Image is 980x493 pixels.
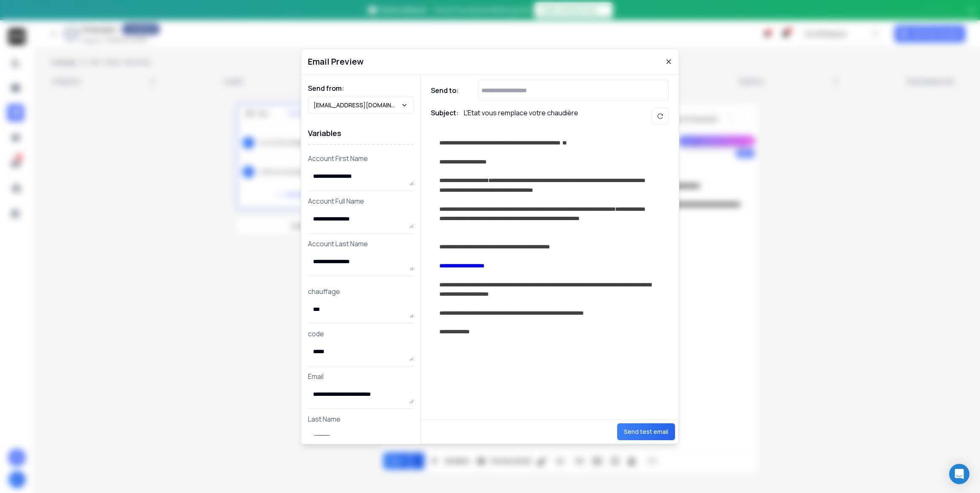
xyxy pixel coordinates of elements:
[308,56,364,68] h1: Email Preview
[308,83,414,93] h1: Send from:
[308,196,414,206] p: Account Full Name
[949,464,969,484] div: Open Intercom Messenger
[308,414,414,424] p: Last Name
[308,153,414,163] p: Account First Name
[308,329,414,339] p: code
[464,108,578,125] p: L'Etat vous remplace votre chaudière
[617,423,675,440] button: Send test email
[308,239,414,249] p: Account Last Name
[308,371,414,381] p: Email
[313,101,401,109] p: [EMAIL_ADDRESS][DOMAIN_NAME]
[308,122,414,145] h1: Variables
[308,286,414,297] p: chauffage
[431,85,465,95] h1: Send to:
[431,108,459,125] h1: Subject:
